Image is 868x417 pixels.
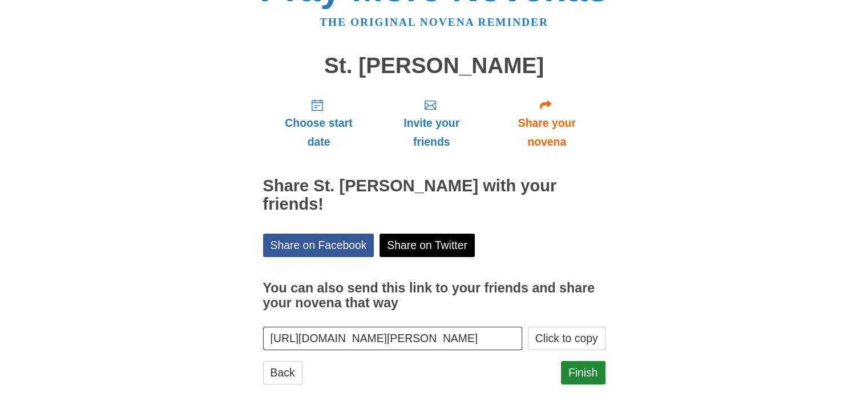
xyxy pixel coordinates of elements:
a: The original novena reminder [320,16,548,28]
span: Choose start date [274,114,364,151]
a: Finish [561,361,605,384]
h2: Share St. [PERSON_NAME] with your friends! [263,177,605,214]
a: Choose start date [263,89,375,157]
a: Invite your friends [374,89,488,157]
span: Share your novena [500,114,594,151]
h3: You can also send this link to your friends and share your novena that way [263,281,605,310]
button: Click to copy [528,327,605,350]
a: Share on Facebook [263,234,374,257]
a: Back [263,361,302,384]
a: Share your novena [488,89,605,157]
span: Invite your friends [386,114,477,151]
a: Share on Twitter [380,234,475,257]
h1: St. [PERSON_NAME] [263,54,605,78]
